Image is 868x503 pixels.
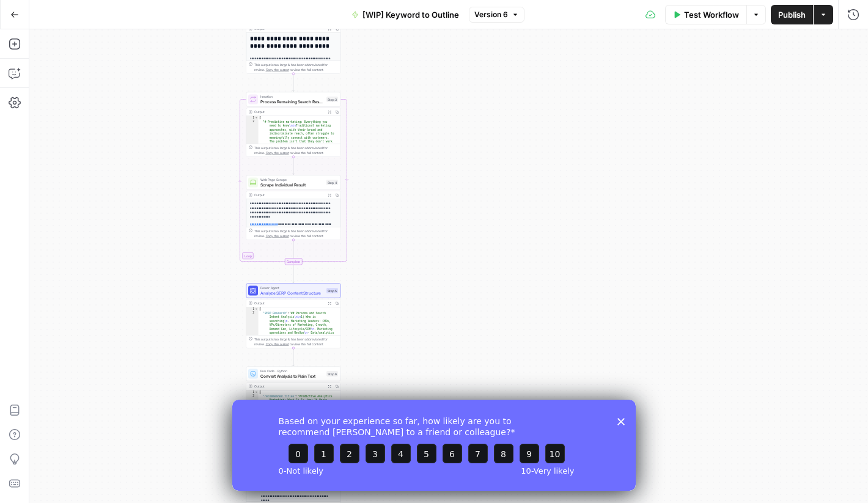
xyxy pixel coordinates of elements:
span: Iteration [260,94,324,99]
button: Version 6 [469,7,524,23]
button: [WIP] Keyword to Outline [344,5,466,24]
div: Step 5 [326,288,338,293]
span: Convert Analysis to Plain Text [260,373,324,379]
span: Toggle code folding, rows 1 through 3 [255,116,259,120]
span: Version 6 [474,9,508,20]
div: Run Code · PythonConvert Analysis to Plain TextStep 6Output{ "recommended_titles":"Predictive Ana... [246,367,341,431]
div: 1 [246,391,259,395]
div: Output [254,109,324,114]
div: Complete [285,259,303,265]
iframe: Survey from AirOps [232,400,636,491]
span: Copy the output [266,151,289,155]
div: Step 4 [326,180,339,185]
div: This output is too large & has been abbreviated for review. to view the full content. [254,145,338,155]
div: Output [254,384,324,389]
div: Output [254,193,324,197]
g: Edge from step_3 to step_4 [293,157,295,175]
div: Step 3 [326,97,338,102]
g: Edge from step_3-iteration-end to step_5 [293,265,295,283]
div: 1 [246,307,259,312]
button: Publish [771,5,813,24]
span: [WIP] Keyword to Outline [362,9,459,21]
span: Test Workflow [684,9,739,21]
div: This output is too large & has been abbreviated for review. to view the full content. [254,337,338,347]
span: Copy the output [266,68,289,72]
span: Scrape Individual Result [260,182,324,188]
span: Copy the output [266,234,289,238]
div: 1 [246,116,259,120]
div: This output is too large & has been abbreviated for review. to view the full content. [254,62,338,72]
div: Output [254,301,324,306]
span: Publish [778,9,806,21]
div: Complete [246,259,341,265]
span: Copy the output [266,342,289,346]
span: Toggle code folding, rows 1 through 5 [255,391,259,395]
div: 2 [246,394,259,414]
span: Web Page Scrape [260,177,324,182]
span: Toggle code folding, rows 1 through 3 [255,307,259,312]
button: Test Workflow [665,5,746,24]
div: Step 6 [326,371,338,376]
g: Edge from step_2 to step_3 [293,74,295,92]
span: Run Code · Python [260,369,324,373]
span: Analyze SERP Content Structure [260,290,324,296]
span: Process Remaining Search Results [260,98,324,105]
div: Power AgentAnalyze SERP Content StructureStep 5Output{ "SERP Research":"## Persona and Search Int... [246,284,341,348]
g: Edge from step_5 to step_6 [293,348,295,366]
span: Power Agent [260,285,324,290]
div: LoopIterationProcess Remaining Search ResultsStep 3Output[ "# Predictive marketing: Everything yo... [246,92,341,157]
div: This output is too large & has been abbreviated for review. to view the full content. [254,229,338,238]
